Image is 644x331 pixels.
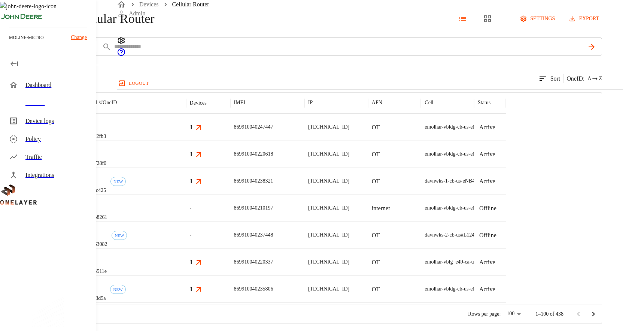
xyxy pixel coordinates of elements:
[100,100,117,105] span: # OneID
[372,177,380,186] p: OT
[425,232,461,238] span: davnwks-2-cb-us
[117,51,126,58] span: Support Portal
[372,123,380,132] p: OT
[372,99,382,106] p: APN
[372,285,380,294] p: OT
[372,231,380,240] p: OT
[308,204,349,212] p: [TECHNICAL_ID]
[479,150,495,159] p: Active
[478,99,490,106] p: Status
[234,285,273,293] p: 869910040235806
[234,258,273,266] p: 869910040220337
[190,285,193,294] h3: 1
[110,287,125,292] span: NEW
[308,123,349,131] p: [TECHNICAL_ID]
[190,150,193,159] h3: 1
[372,204,390,213] p: internet
[425,286,495,292] span: emolhar-vbldg-cb-us-eNB493830
[308,285,349,293] p: [TECHNICAL_ID]
[308,177,349,185] p: [TECHNICAL_ID]
[372,150,380,159] p: OT
[425,151,495,157] span: emolhar-vbldg-cb-us-eNB493830
[234,99,245,106] p: IMEI
[425,124,495,130] span: emolhar-vbldg-cb-us-eNB493830
[308,150,349,158] p: [TECHNICAL_ID]
[112,231,127,240] div: First seen: 08/18/2025 07:45:54 PM
[479,285,495,294] p: Active
[586,307,601,322] button: Go to next page
[234,150,273,158] p: 869910040220618
[110,177,126,186] div: First seen: 08/15/2025 05:11:56 PM
[117,77,623,89] a: logout
[479,177,495,186] p: Active
[461,232,528,238] span: #L1243710802::NOKIA::ASIB
[139,1,159,7] a: Devices
[425,205,495,211] span: emolhar-vbldg-cb-us-eNB493830
[110,285,125,294] div: First seen: 09/02/2025 08:26:52 PM
[479,204,496,213] p: Offline
[190,177,193,186] h3: 1
[308,99,313,106] p: IP
[425,123,564,131] div: emolhar-vbldg-cb-us-eNB493830 #DH240725611::NOKIA::ASIB
[425,99,433,106] p: Cell
[535,310,563,318] p: 1–100 of 438
[425,150,564,158] div: emolhar-vbldg-cb-us-eNB493830 #DH240725611::NOKIA::ASIB
[479,123,495,132] p: Active
[129,9,145,18] p: Admin
[83,99,117,106] p: Model /
[190,100,207,106] div: Devices
[479,231,496,240] p: Offline
[190,123,193,132] h3: 1
[425,204,564,212] div: emolhar-vbldg-cb-us-eNB493830 #DH240725611::NOKIA::ASIB
[425,259,476,265] span: emolhar-vblg_e49-ca-us
[504,309,523,319] div: 100
[468,310,501,318] p: Rows per page:
[117,51,126,58] a: onelayer-support
[111,179,125,184] span: NEW
[190,231,192,239] span: -
[479,258,495,267] p: Active
[234,123,273,131] p: 869910040247447
[234,177,273,185] p: 869910040238321
[112,233,127,238] span: NEW
[190,258,193,267] h3: 1
[234,204,273,212] p: 869910040210197
[117,77,152,89] button: logout
[425,285,564,293] div: emolhar-vbldg-cb-us-eNB493830 #DH240725611::NOKIA::ASIB
[190,204,192,212] span: -
[425,178,488,184] span: davnwks-1-cb-us-eNB493850
[308,231,349,239] p: [TECHNICAL_ID]
[372,258,380,267] p: OT
[308,258,349,266] p: [TECHNICAL_ID]
[234,231,273,239] p: 869910040237448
